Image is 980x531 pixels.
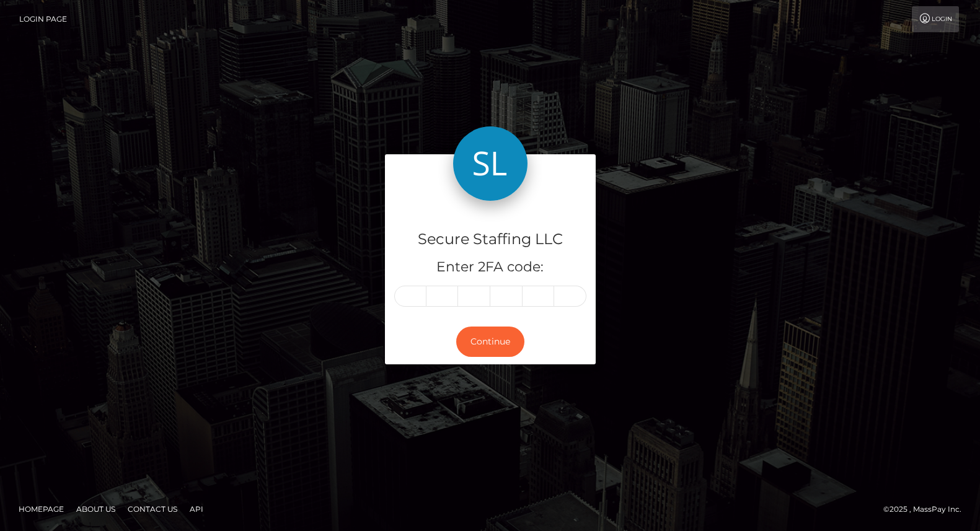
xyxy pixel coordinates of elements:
a: Homepage [14,499,69,519]
div: © 2025 , MassPay Inc. [883,502,971,516]
img: Secure Staffing LLC [453,126,528,201]
a: Login Page [19,6,67,32]
button: Continue [456,327,524,357]
h4: Secure Staffing LLC [394,229,586,250]
a: Login [912,6,959,32]
a: Contact Us [123,499,182,519]
a: About Us [71,499,120,519]
h5: Enter 2FA code: [394,258,586,277]
a: API [185,499,208,519]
